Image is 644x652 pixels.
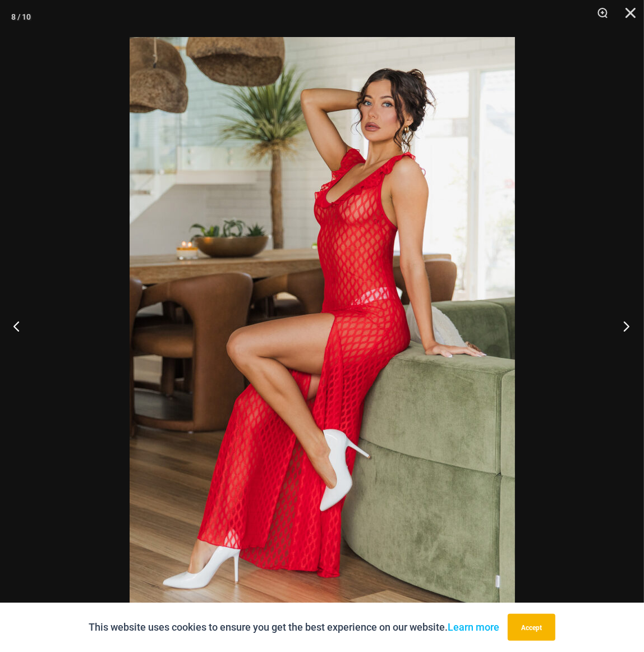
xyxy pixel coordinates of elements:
[448,621,499,633] a: Learn more
[11,8,31,25] div: 8 / 10
[89,619,499,636] p: This website uses cookies to ensure you get the best experience on our website.
[602,298,644,354] button: Next
[508,614,555,641] button: Accept
[130,37,515,615] img: Sometimes Red 587 Dress 08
